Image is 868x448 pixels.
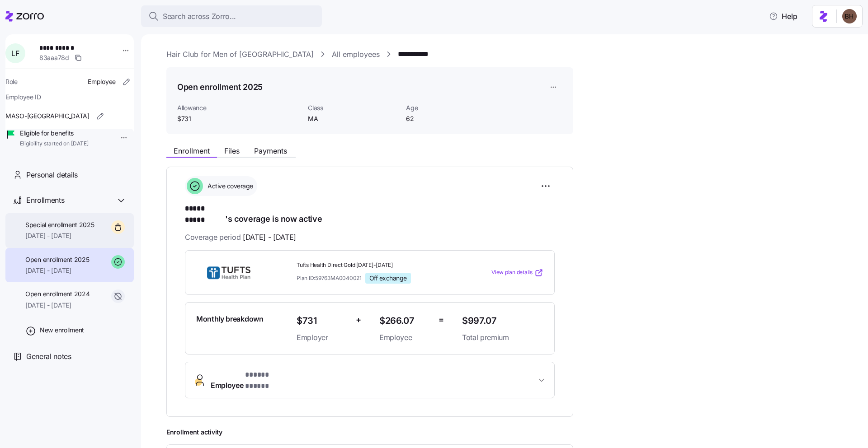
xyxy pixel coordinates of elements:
span: Total premium [462,332,543,343]
a: Hair Club for Men of [GEOGRAPHIC_DATA] [166,49,314,60]
span: Help [769,11,797,22]
h1: Open enrollment 2025 [177,81,263,93]
img: THP Direct [196,262,261,283]
a: View plan details [491,268,543,277]
span: 83aaa78d [39,53,69,62]
span: Employee ID [5,93,41,102]
span: Coverage period [185,232,296,243]
span: [DATE] - [DATE] [25,301,90,310]
span: Enrollments [26,195,64,206]
span: MASO-[GEOGRAPHIC_DATA] [5,112,90,121]
span: Tufts Health Direct Gold [DATE]-[DATE] [297,261,455,269]
span: $731 [297,313,349,328]
span: New enrollment [40,326,84,335]
span: Files [224,147,240,154]
span: Allowance [177,103,301,112]
span: Role [5,77,18,86]
span: Eligibility started on [DATE] [20,140,89,148]
span: Off exchange [369,274,407,282]
span: Plan ID: 59763MA0040021 [297,274,362,282]
span: [DATE] - [DATE] [25,266,89,275]
button: Search across Zorro... [141,5,322,27]
span: Eligible for benefits [20,129,89,138]
span: $266.07 [379,313,431,328]
span: Open enrollment 2024 [25,289,90,299]
img: c3c218ad70e66eeb89914ccc98a2927c [842,9,857,23]
span: Employee [88,77,116,86]
span: $731 [177,114,301,123]
span: Search across Zorro... [163,11,236,22]
span: Employer [297,332,349,343]
span: View plan details [491,268,533,277]
span: L F [11,50,19,57]
span: Enrollment activity [166,428,573,437]
span: Monthly breakdown [196,313,264,325]
a: All employees [332,49,380,60]
span: Active coverage [205,182,253,191]
span: = [439,313,444,327]
span: + [356,313,361,327]
button: Help [762,7,805,25]
span: General notes [26,351,71,362]
span: Employee [211,369,290,391]
span: Special enrollment 2025 [25,220,94,229]
span: Class [308,103,399,112]
span: Age [406,103,497,112]
span: Personal details [26,169,78,181]
span: [DATE] - [DATE] [243,232,296,243]
span: [DATE] - [DATE] [25,231,94,240]
span: Payments [254,147,287,154]
span: Enrollment [174,147,210,154]
span: Employee [379,332,431,343]
h1: 's coverage is now active [185,203,555,224]
span: MA [308,114,399,123]
span: 62 [406,114,497,123]
span: Open enrollment 2025 [25,255,89,264]
span: $997.07 [462,313,543,328]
